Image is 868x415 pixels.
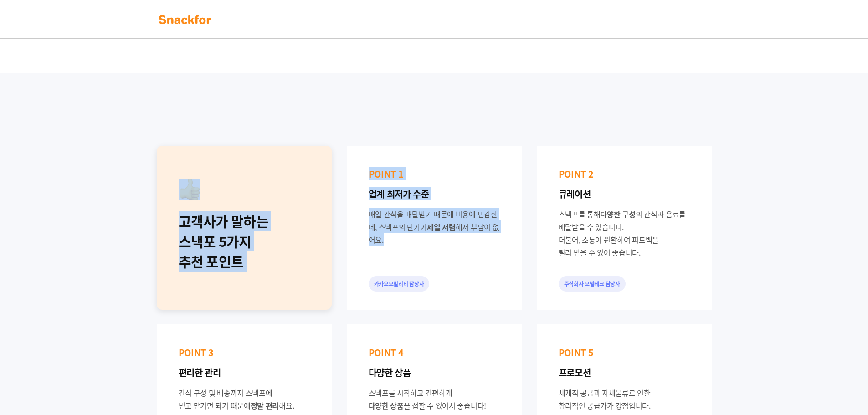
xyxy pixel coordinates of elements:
img: recommend.png [179,179,200,200]
div: 스낵포를 통해 의 간식과 음료를 배달받을 수 있습니다. 더불어, 소통이 원활하여 피드백을 빨리 받을 수 있어 좋습니다. [559,208,690,259]
p: POINT 3 [179,346,310,359]
span: 다양한 상품 [369,400,404,411]
p: 프로모션 [559,366,690,379]
p: 업계 최저가 수준 [369,188,500,200]
p: POINT 5 [559,346,690,359]
div: 매일 간식을 배달받기 때문에 비용에 민감한데, 스낵포의 단가가 해서 부담이 없어요. [369,208,500,246]
p: POINT 1 [369,168,500,180]
div: 고객사가 말하는 스낵포 5가지 추천 포인트 [179,211,310,272]
p: POINT 2 [559,168,690,180]
p: 큐레이션 [559,188,690,200]
img: background-main-color.svg [156,12,214,27]
p: POINT 4 [369,346,500,359]
span: 제일 저렴 [427,221,456,232]
div: 스낵포를 시작하고 간편하게 을 접할 수 있어서 좋습니다! [369,386,500,412]
span: 정말 편리 [251,400,279,411]
div: 카카오모빌리티 담당자 [369,276,430,292]
p: 다양한 상품 [369,366,500,379]
p: 편리한 관리 [179,366,310,379]
div: 간식 구성 및 배송까지 스낵포에 믿고 맡기면 되기 때문에 해요. [179,386,310,412]
div: 주식회사 모빌테크 담당자 [559,276,626,292]
span: 다양한 구성 [600,209,635,220]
